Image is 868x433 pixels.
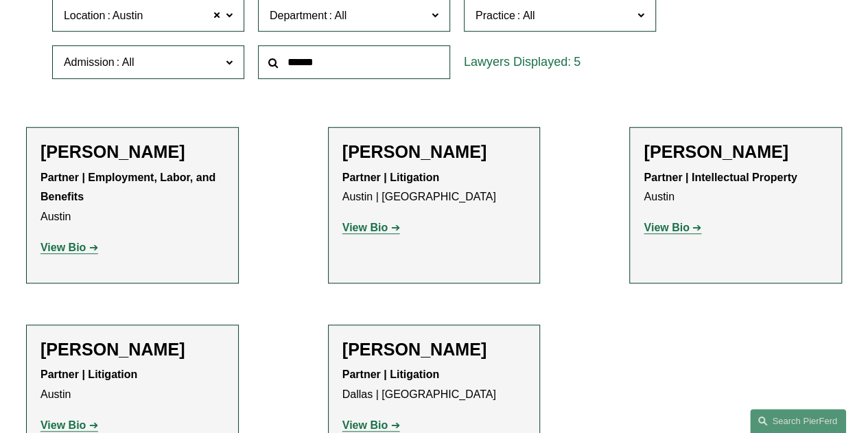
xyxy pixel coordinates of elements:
a: View Bio [40,419,98,431]
h2: [PERSON_NAME] [40,141,224,162]
h2: [PERSON_NAME] [40,339,224,360]
p: Austin | [GEOGRAPHIC_DATA] [342,168,526,208]
strong: View Bio [342,419,388,431]
strong: View Bio [40,242,86,253]
strong: Partner | Litigation [342,368,439,380]
span: Austin [113,7,143,25]
span: 5 [574,55,580,69]
span: Location [64,10,106,21]
strong: View Bio [644,222,689,233]
h2: [PERSON_NAME] [342,141,526,162]
p: Austin [40,168,224,227]
h2: [PERSON_NAME] [342,339,526,360]
a: View Bio [342,222,400,233]
p: Austin [40,365,224,405]
strong: Partner | Employment, Labor, and Benefits [40,172,219,203]
a: View Bio [342,419,400,431]
span: Practice [476,10,515,21]
strong: View Bio [40,419,86,431]
h2: [PERSON_NAME] [644,141,828,162]
a: View Bio [40,242,98,253]
strong: View Bio [342,222,388,233]
span: Department [270,10,327,21]
strong: Partner | Litigation [40,368,137,380]
a: Search this site [750,409,846,433]
a: View Bio [644,222,701,233]
span: Admission [64,56,115,68]
p: Austin [644,168,828,208]
strong: Partner | Intellectual Property [644,172,797,183]
strong: Partner | Litigation [342,172,439,183]
p: Dallas | [GEOGRAPHIC_DATA] [342,365,526,405]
